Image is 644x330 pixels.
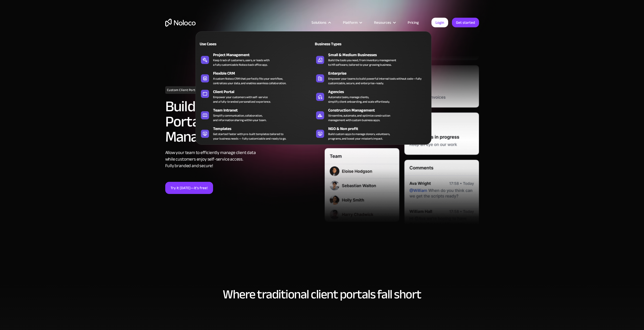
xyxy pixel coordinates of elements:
h1: Custom Client Portal Builder [165,86,212,94]
div: Simplify communication, collaboration, and information sharing within your team. [213,113,266,122]
div: Resources [374,19,391,26]
a: Get started [452,18,479,27]
a: home [165,19,196,27]
div: Build custom apps to manage donors, volunteers, programs, and boost your mission’s impact. [328,132,390,141]
a: Use Cases [198,38,314,50]
div: Team Intranet [213,107,316,113]
a: NGO & Non profitBuild custom apps to manage donors, volunteers,programs, and boost your mission’s... [314,125,429,142]
div: Solutions [305,19,337,26]
div: Build the tools you need, from inventory management to HR software, tailored to your growing busi... [328,58,396,67]
div: Resources [368,19,401,26]
a: Team IntranetSimplify communication, collaboration,and information sharing within your team. [198,106,314,123]
div: Allow your team to efficiently manage client data while customers enjoy self-service access. Full... [165,149,320,169]
div: Construction Management [328,107,431,113]
div: Enterprise [328,70,431,76]
nav: Solutions [196,24,431,145]
div: Get started faster with pre-built templates tailored to your business needs — fully customizable ... [213,132,286,141]
div: Client Portal [213,89,316,95]
a: Flexible CRMA custom Noloco CRM that perfectly fits your workflow,centralizes your data, and enab... [198,69,314,86]
div: Agencies [328,89,431,95]
a: Login [431,18,448,27]
div: Streamline, automate, and optimize construction management with custom business apps. [328,113,390,122]
a: Project ManagementKeep track of customers, users, or leads witha fully customizable Noloco back o... [198,51,314,68]
div: Platform [337,19,368,26]
div: A custom Noloco CRM that perfectly fits your workflow, centralizes your data, and enables seamles... [213,76,286,85]
div: Automate tasks, manage clients, simplify client onboarding, and scale effortlessly. [328,95,390,104]
a: Small & Medium BusinessesBuild the tools you need, from inventory managementto HR software, tailo... [314,51,429,68]
a: Pricing [401,19,425,26]
div: Platform [343,19,358,26]
a: Construction ManagementStreamline, automate, and optimize constructionmanagement with custom busi... [314,106,429,123]
div: Keep track of customers, users, or leads with a fully customizable Noloco back office app. [213,58,269,67]
div: Flexible CRM [213,70,316,76]
div: Empower your teams to build powerful internal tools without code—fully customizable, secure, and ... [328,76,426,85]
div: Small & Medium Businesses [328,52,431,58]
a: TemplatesGet started faster with pre-built templates tailored toyour business needs — fully custo... [198,125,314,142]
div: Solutions [311,19,326,26]
a: AgenciesAutomate tasks, manage clients,simplify client onboarding, and scale effortlessly. [314,88,429,105]
a: Try it [DATE]—it’s free! [165,182,213,194]
div: Empower your customers with self-service and a fully-branded personalized experience. [213,95,271,104]
a: Client PortalEmpower your customers with self-serviceand a fully-branded personalized experience. [198,88,314,105]
div: Project Management [213,52,316,58]
div: Use Cases [198,41,254,47]
div: Templates [213,126,316,132]
a: EnterpriseEmpower your teams to build powerful internal tools without code—fully customizable, se... [314,69,429,86]
div: Business Types [314,41,369,47]
div: NGO & Non profit [328,126,431,132]
a: Business Types [314,38,429,50]
h2: Where traditional client portals fall short [165,288,479,301]
h2: Build a Custom Client Portal for Seamless Client Management [165,99,320,144]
